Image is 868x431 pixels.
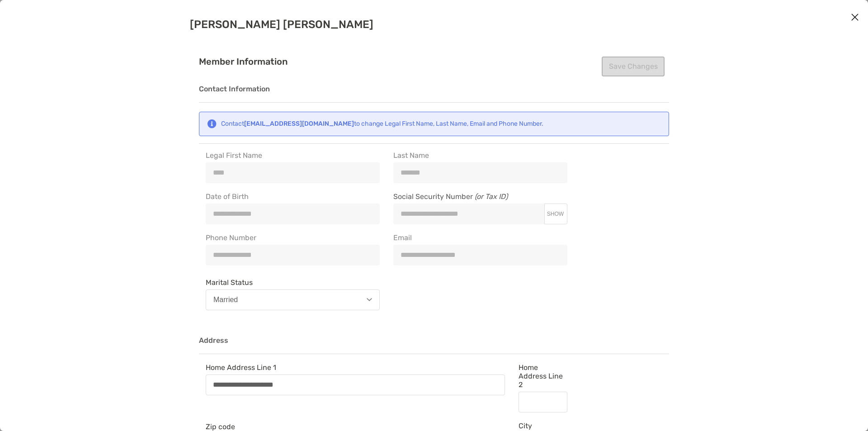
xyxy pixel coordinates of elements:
i: (or Tax ID) [475,192,508,201]
strong: [EMAIL_ADDRESS][DOMAIN_NAME] [244,120,354,128]
span: Last Name [393,151,567,160]
input: Last Name [394,169,567,176]
button: Social Security Number (or Tax ID) [544,210,567,218]
img: Open dropdown arrow [367,298,372,301]
h3: Address [199,336,669,354]
span: Social Security Number [393,192,567,204]
img: Notification icon [207,119,217,128]
span: Email [393,233,567,242]
span: Phone Number [206,233,380,242]
input: Social Security Number (or Tax ID)SHOW [394,210,544,218]
span: City [519,422,567,430]
span: Home Address Line 1 [206,363,505,372]
span: Date of Birth [206,192,380,201]
button: Close modal [848,11,862,24]
div: Married [213,296,238,304]
h4: Member Information [199,57,669,67]
input: Home Address Line 1 [206,381,505,388]
h2: [PERSON_NAME] [PERSON_NAME] [190,18,678,31]
span: Home Address Line 2 [519,363,567,389]
input: Email [394,251,567,259]
span: Zip code [206,422,505,431]
span: Legal First Name [206,151,380,160]
button: Married [206,289,380,310]
div: Contact to change Legal First Name, Last Name, Email and Phone Number. [221,120,543,128]
h3: Contact Information [199,85,669,103]
span: Marital Status [206,278,380,287]
span: SHOW [547,211,564,217]
input: Date of Birth [206,210,379,218]
input: Legal First Name [206,169,379,176]
input: Home Address Line 2 [519,398,567,406]
input: Phone Number [206,251,379,259]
